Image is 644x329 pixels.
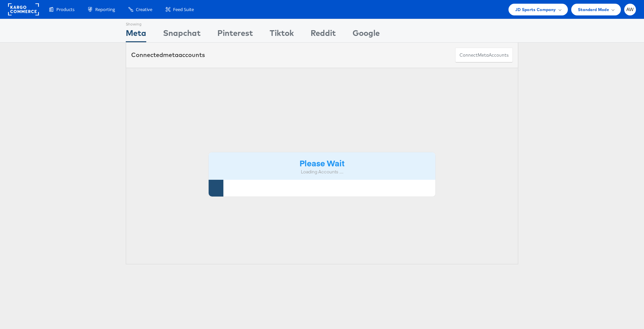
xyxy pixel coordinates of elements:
button: ConnectmetaAccounts [455,48,513,63]
div: Pinterest [217,27,253,42]
div: Showing [126,19,146,27]
div: Reddit [311,27,336,42]
span: Creative [136,6,152,13]
div: Tiktok [270,27,294,42]
span: AW [626,7,634,12]
div: Loading Accounts .... [214,169,430,175]
span: Feed Suite [173,6,194,13]
span: JD Sports Company [515,6,556,13]
span: meta [163,51,178,59]
span: Reporting [95,6,115,13]
div: Google [353,27,380,42]
span: meta [478,52,489,58]
span: Standard Mode [578,6,609,13]
span: Products [56,6,74,13]
div: Snapchat [163,27,201,42]
div: Meta [126,27,146,42]
div: Connected accounts [131,51,205,59]
strong: Please Wait [300,157,344,168]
